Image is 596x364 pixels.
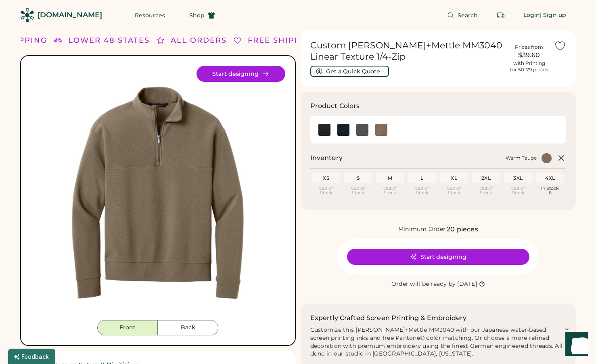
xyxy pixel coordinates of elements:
div: Out of Stock [377,186,403,195]
div: S [345,175,371,181]
div: $39.60 [509,50,549,60]
div: with Printing for 50-79 pieces [510,60,548,73]
button: Retrieve an order [493,7,509,23]
button: Search [437,7,488,23]
h1: Custom [PERSON_NAME]+Mettle MM3040 Linear Texture 1/4-Zip [310,40,504,62]
img: Deep Black Swatch Image [318,124,330,136]
div: 4XL [537,175,563,181]
div: MM3040 Style Image [31,66,285,320]
span: Search [458,12,478,18]
div: XS [314,175,339,181]
h2: Inventory [310,153,343,163]
div: Minimum Order: [398,225,447,233]
div: Order will be ready by [391,280,456,288]
button: Shop [180,7,225,23]
div: Out of Stock [345,186,371,195]
div: In Stock 6 [537,186,563,195]
div: Warm Taupe [375,124,387,136]
button: Front [97,320,158,335]
div: Storm Grey [356,124,368,136]
div: Login [523,11,540,19]
button: Get a Quick Quote [310,66,389,77]
img: Storm Grey Swatch Image [356,124,368,136]
div: [DOMAIN_NAME] [38,10,102,20]
span: Shop [189,12,205,18]
div: 20 pieces [447,225,478,234]
div: 2XL [473,175,499,181]
div: | Sign up [540,11,566,19]
div: M [377,175,403,181]
h2: Expertly Crafted Screen Printing & Embroidery [310,313,467,323]
div: XL [441,175,467,181]
button: Start designing [347,249,529,265]
h3: Product Colors [310,101,360,111]
div: 3XL [505,175,531,181]
div: Out of Stock [505,186,531,195]
div: LOWER 48 STATES [68,35,150,46]
div: Out of Stock [473,186,499,195]
div: Out of Stock [314,186,339,195]
img: MM3040 - Warm Taupe Front Image [31,66,285,320]
div: Customize this [PERSON_NAME]+Mettle MM3040 with our Japanese water-based screen printing inks and... [310,326,567,358]
div: Warm Taupe [506,155,537,161]
iframe: Front Chat [558,328,592,362]
button: Resources [125,7,175,23]
img: Rendered Logo - Screens [20,8,34,22]
div: [DATE] [457,280,477,288]
img: Night Navy Swatch Image [337,124,349,136]
button: Start designing [197,66,285,82]
button: Back [158,320,218,335]
div: Deep Black [318,124,330,136]
div: Out of Stock [441,186,467,195]
div: Prices from [515,44,543,50]
div: Out of Stock [409,186,435,195]
div: L [409,175,435,181]
div: Night Navy [337,124,349,136]
img: Warm Taupe Swatch Image [375,124,387,136]
div: FREE SHIPPING [248,35,317,46]
div: ALL ORDERS [171,35,227,46]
